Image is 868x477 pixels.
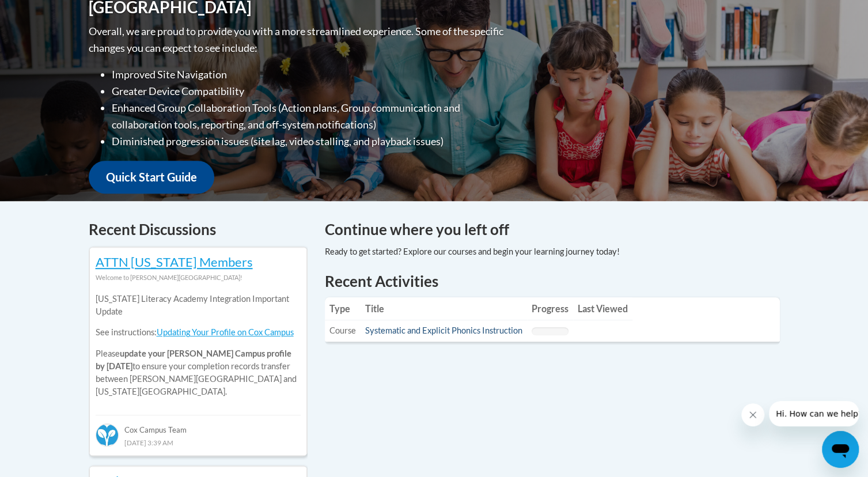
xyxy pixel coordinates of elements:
div: [DATE] 3:39 AM [96,436,301,449]
span: Course [329,325,356,335]
a: Updating Your Profile on Cox Campus [157,327,294,337]
li: Enhanced Group Collaboration Tools (Action plans, Group communication and collaboration tools, re... [112,100,506,133]
b: update your [PERSON_NAME] Campus profile by [DATE] [96,349,291,371]
th: Type [325,297,361,320]
a: Systematic and Explicit Phonics Instruction [365,325,522,335]
div: Cox Campus Team [96,415,301,436]
h4: Continue where you left off [325,218,780,241]
h4: Recent Discussions [89,218,308,241]
a: ATTN [US_STATE] Members [96,254,253,270]
p: Overall, we are proud to provide you with a more streamlined experience. Some of the specific cha... [89,23,506,56]
iframe: Message from company [769,401,859,426]
li: Diminished progression issues (site lag, video stalling, and playback issues) [112,133,506,150]
th: Last Viewed [573,297,632,320]
th: Progress [527,297,573,320]
p: See instructions: [96,326,301,339]
p: [US_STATE] Literacy Academy Integration Important Update [96,293,301,318]
li: Improved Site Navigation [112,66,506,83]
img: Cox Campus Team [96,423,119,446]
div: Please to ensure your completion records transfer between [PERSON_NAME][GEOGRAPHIC_DATA] and [US_... [96,284,301,407]
iframe: Close message [741,403,764,426]
a: Quick Start Guide [89,161,214,194]
span: Hi. How can we help? [7,8,93,17]
iframe: Button to launch messaging window [822,431,859,468]
li: Greater Device Compatibility [112,83,506,100]
div: Welcome to [PERSON_NAME][GEOGRAPHIC_DATA]! [96,271,301,284]
th: Title [361,297,527,320]
h1: Recent Activities [325,271,780,291]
